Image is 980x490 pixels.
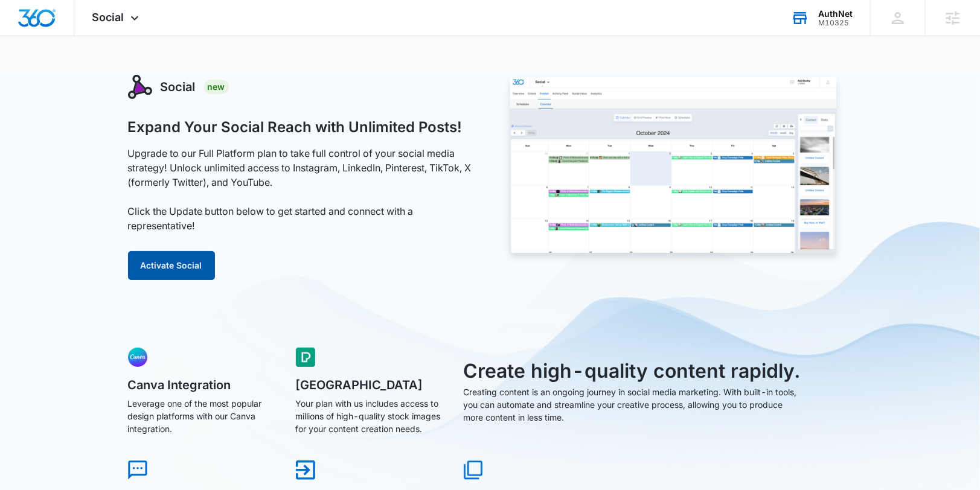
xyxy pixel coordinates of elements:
[128,251,215,280] button: Activate Social
[464,386,803,424] p: Creating content is an ongoing journey in social media marketing. With built-in tools, you can au...
[204,80,229,94] div: New
[464,357,803,386] h3: Create high-quality content rapidly.
[161,78,196,96] h3: Social
[128,397,279,435] p: Leverage one of the most popular design platforms with our Canva integration.
[92,11,124,24] span: Social
[296,397,447,435] p: Your plan with us includes access to millions of high-quality stock images for your content creat...
[818,19,853,27] div: account id
[128,118,463,136] h1: Expand Your Social Reach with Unlimited Posts!
[818,9,853,19] div: account name
[128,146,477,233] p: Upgrade to our Full Platform plan to take full control of your social media strategy! Unlock unli...
[128,379,279,391] h5: Canva Integration
[296,379,447,391] h5: [GEOGRAPHIC_DATA]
